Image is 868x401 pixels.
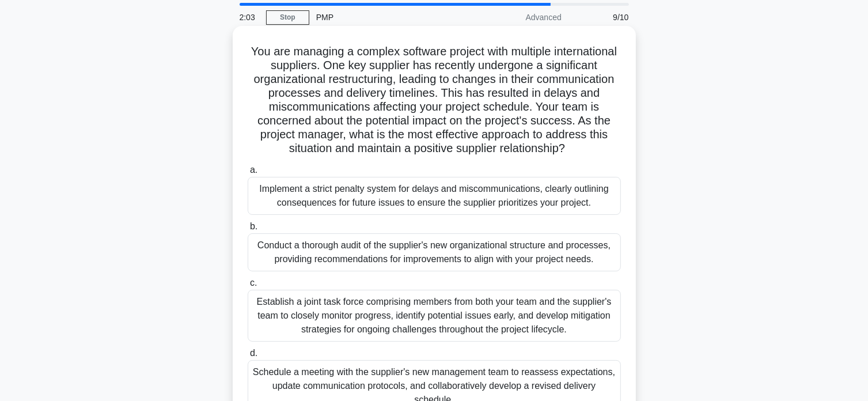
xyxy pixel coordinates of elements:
[309,6,468,29] div: PMP
[248,290,621,342] div: Establish a joint task force comprising members from both your team and the supplier's team to cl...
[250,278,257,287] span: c.
[250,165,257,175] span: a.
[568,6,636,29] div: 9/10
[250,348,257,358] span: d.
[248,233,621,271] div: Conduct a thorough audit of the supplier's new organizational structure and processes, providing ...
[233,6,266,29] div: 2:03
[247,44,622,156] h5: You are managing a complex software project with multiple international suppliers. One key suppli...
[266,10,309,25] a: Stop
[248,177,621,215] div: Implement a strict penalty system for delays and miscommunications, clearly outlining consequence...
[250,221,257,231] span: b.
[468,6,568,29] div: Advanced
